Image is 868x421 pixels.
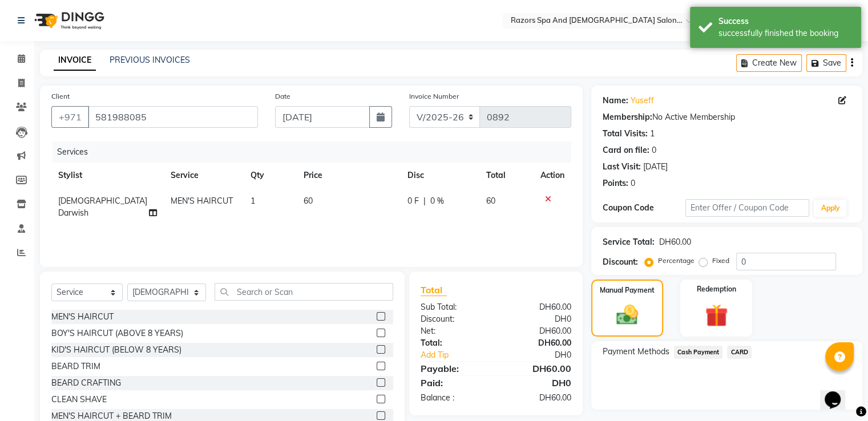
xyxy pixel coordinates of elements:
div: Coupon Code [603,202,685,214]
button: Save [806,54,846,72]
label: Fixed [712,256,729,266]
span: 1 [251,196,255,206]
input: Search by Name/Mobile/Email/Code [88,106,258,128]
th: Action [534,163,571,188]
span: 0 F [407,195,419,207]
div: DH60.00 [496,392,580,404]
div: Net: [412,325,496,337]
div: MEN'S HAIRCUT [51,311,114,323]
div: Total: [412,337,496,349]
span: 60 [486,196,495,206]
span: CARD [727,346,752,359]
div: Points: [603,177,628,189]
div: DH0 [510,349,579,361]
div: CLEAN SHAVE [51,394,107,406]
label: Invoice Number [409,91,459,102]
div: Success [718,15,853,27]
th: Qty [244,163,297,188]
button: +971 [51,106,89,128]
button: Apply [814,200,846,217]
th: Price [297,163,400,188]
label: Manual Payment [600,285,655,295]
div: [DATE] [643,161,668,173]
span: Cash Payment [674,346,723,359]
div: DH0 [496,313,580,325]
div: Discount: [412,313,496,325]
span: Total [421,284,447,296]
div: Name: [603,95,628,107]
div: KID'S HAIRCUT (BELOW 8 YEARS) [51,344,181,356]
a: Yuseff [631,95,654,107]
span: Payment Methods [603,346,669,358]
div: 0 [652,144,656,156]
div: 1 [650,128,655,140]
div: Last Visit: [603,161,641,173]
label: Redemption [697,284,736,294]
span: MEN'S HAIRCUT [171,196,233,206]
div: successfully finished the booking [718,27,853,39]
img: _gift.svg [698,301,735,330]
input: Enter Offer / Coupon Code [685,199,810,217]
button: Create New [736,54,802,72]
div: DH60.00 [659,236,691,248]
img: _cash.svg [609,302,645,327]
img: logo [29,5,107,37]
th: Total [479,163,534,188]
div: Payable: [412,362,496,375]
label: Date [275,91,290,102]
div: 0 [631,177,635,189]
div: DH60.00 [496,362,580,375]
div: Service Total: [603,236,655,248]
span: [DEMOGRAPHIC_DATA] Darwish [58,196,147,218]
div: BEARD TRIM [51,361,100,373]
div: Sub Total: [412,301,496,313]
iframe: chat widget [820,375,857,410]
div: Paid: [412,376,496,390]
div: DH60.00 [496,325,580,337]
a: PREVIOUS INVOICES [110,55,190,65]
div: Balance : [412,392,496,404]
div: Discount: [603,256,638,268]
div: No Active Membership [603,111,851,123]
span: 0 % [430,195,444,207]
div: DH0 [496,376,580,390]
span: | [423,195,426,207]
label: Client [51,91,70,102]
th: Disc [401,163,480,188]
div: Card on file: [603,144,649,156]
div: Total Visits: [603,128,648,140]
div: BOY'S HAIRCUT (ABOVE 8 YEARS) [51,327,183,339]
div: Services [53,141,580,163]
th: Service [164,163,244,188]
a: INVOICE [54,50,96,71]
a: Add Tip [412,349,510,361]
div: BEARD CRAFTING [51,377,121,389]
span: 60 [304,196,313,206]
th: Stylist [51,163,164,188]
label: Percentage [658,256,695,266]
div: DH60.00 [496,337,580,349]
div: Membership: [603,111,652,123]
div: DH60.00 [496,301,580,313]
input: Search or Scan [215,283,393,301]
